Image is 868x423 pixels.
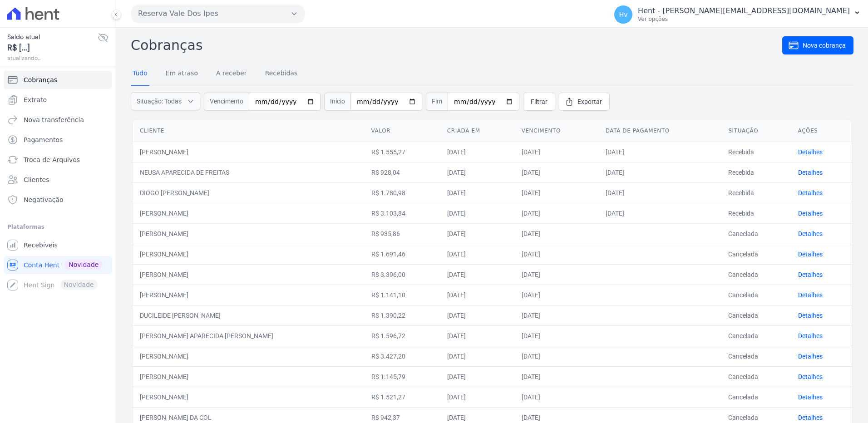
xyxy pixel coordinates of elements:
td: [DATE] [440,264,514,285]
td: [DATE] [440,142,514,162]
td: R$ 3.427,20 [364,346,440,366]
td: [PERSON_NAME] [133,285,364,305]
td: DIOGO [PERSON_NAME] [133,182,364,203]
td: [DATE] [598,203,721,223]
td: R$ 928,04 [364,162,440,182]
span: Nova transferência [24,115,84,124]
span: Extrato [24,95,47,104]
span: Saldo atual [7,32,98,42]
button: Hv Hent - [PERSON_NAME][EMAIL_ADDRESS][DOMAIN_NAME] Ver opções [607,2,868,27]
td: [PERSON_NAME] [133,346,364,366]
td: Cancelada [721,264,790,285]
td: [DATE] [440,223,514,244]
a: Detalhes [798,169,823,176]
td: Recebida [721,142,790,162]
span: Fim [426,93,448,111]
span: Filtrar [531,97,547,106]
td: Cancelada [721,223,790,244]
td: [DATE] [514,162,598,182]
td: [PERSON_NAME] [133,387,364,407]
th: Criada em [440,120,514,142]
td: [DATE] [514,203,598,223]
td: DUCILEIDE [PERSON_NAME] [133,305,364,325]
a: Detalhes [798,332,823,339]
a: Detalhes [798,251,823,258]
span: Vencimento [204,93,249,111]
nav: Sidebar [7,71,108,294]
a: Detalhes [798,373,823,380]
td: Cancelada [721,244,790,264]
td: R$ 3.396,00 [364,264,440,285]
a: Detalhes [798,291,823,299]
a: Exportar [559,93,610,111]
div: Plataformas [7,221,108,232]
td: Recebida [721,203,790,223]
a: Pagamentos [4,131,112,149]
td: [DATE] [514,387,598,407]
a: Troca de Arquivos [4,151,112,169]
a: Recebidas [263,62,300,86]
td: [PERSON_NAME] APARECIDA [PERSON_NAME] [133,325,364,346]
a: Recebíveis [4,236,112,254]
td: [DATE] [440,325,514,346]
td: R$ 935,86 [364,223,440,244]
td: Cancelada [721,346,790,366]
td: R$ 3.103,84 [364,203,440,223]
th: Ações [791,120,852,142]
td: [DATE] [440,162,514,182]
a: Detalhes [798,271,823,278]
td: [DATE] [440,387,514,407]
a: Detalhes [798,414,823,421]
span: Recebíveis [24,241,58,250]
td: [DATE] [598,142,721,162]
td: [PERSON_NAME] [133,223,364,244]
td: NEUSA APARECIDA DE FREITAS [133,162,364,182]
td: [DATE] [514,264,598,285]
span: Troca de Arquivos [24,155,80,164]
td: R$ 1.390,22 [364,305,440,325]
a: Detalhes [798,189,823,197]
td: [PERSON_NAME] [133,142,364,162]
td: [DATE] [440,182,514,203]
a: Tudo [131,62,149,86]
td: [DATE] [440,366,514,387]
span: Início [324,93,350,111]
th: Valor [364,120,440,142]
span: Novidade [65,260,102,270]
td: [DATE] [440,346,514,366]
span: Exportar [577,97,602,106]
button: Situação: Todas [131,92,200,110]
span: Conta Hent [24,261,59,270]
td: [DATE] [514,366,598,387]
td: [DATE] [514,325,598,346]
a: Filtrar [523,93,555,111]
td: [PERSON_NAME] [133,366,364,387]
td: R$ 1.596,72 [364,325,440,346]
td: R$ 1.555,27 [364,142,440,162]
td: [DATE] [440,244,514,264]
td: [DATE] [514,142,598,162]
td: [PERSON_NAME] [133,244,364,264]
a: Clientes [4,171,112,189]
a: Detalhes [798,148,823,156]
span: atualizando... [7,54,98,62]
td: [PERSON_NAME] [133,264,364,285]
p: Hent - [PERSON_NAME][EMAIL_ADDRESS][DOMAIN_NAME] [638,6,850,15]
a: Em atraso [164,62,200,86]
th: Situação [721,120,790,142]
span: Hv [619,11,628,18]
a: Detalhes [798,210,823,217]
td: R$ 1.780,98 [364,182,440,203]
span: R$ [...] [7,42,98,54]
span: Cobranças [24,75,57,84]
td: [DATE] [514,346,598,366]
td: [DATE] [598,182,721,203]
a: A receber [214,62,249,86]
span: Negativação [24,195,64,204]
a: Conta Hent Novidade [4,256,112,274]
td: Cancelada [721,325,790,346]
td: [DATE] [514,182,598,203]
td: [DATE] [514,223,598,244]
a: Detalhes [798,230,823,237]
td: [DATE] [598,162,721,182]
